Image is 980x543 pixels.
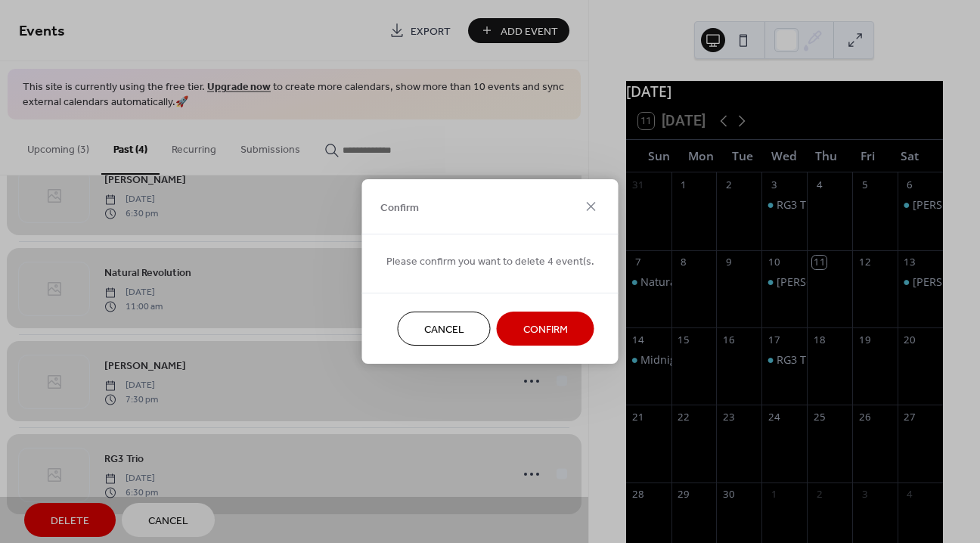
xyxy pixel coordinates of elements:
button: Confirm [497,312,594,346]
span: Confirm [523,322,568,338]
span: Cancel [424,322,464,338]
span: Confirm [380,200,419,216]
button: Cancel [398,312,491,346]
span: Please confirm you want to delete 4 event(s. [386,254,594,270]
